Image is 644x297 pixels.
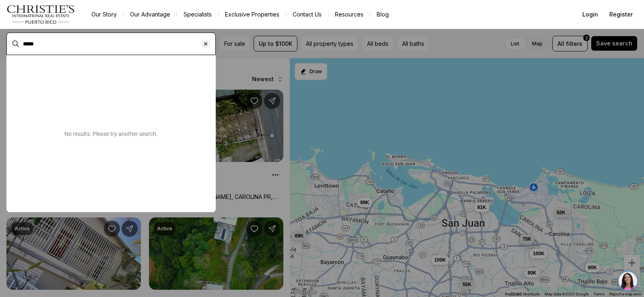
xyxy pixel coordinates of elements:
[578,6,603,23] button: Login
[177,9,218,20] a: Specialists
[5,5,23,23] img: be3d4b55-7850-4bcb-9297-a2f9cd376e78.png
[582,11,598,18] span: Login
[219,9,286,20] a: Exclusive Properties
[609,11,633,18] span: Register
[124,9,177,20] a: Our Advantage
[370,9,395,20] a: Blog
[201,33,215,55] button: Clear search input
[6,131,216,137] p: No results. Please try another search.
[85,9,123,20] a: Our Story
[286,9,328,20] button: Contact Us
[6,5,75,24] img: logo
[328,9,370,20] a: Resources
[605,6,638,23] button: Register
